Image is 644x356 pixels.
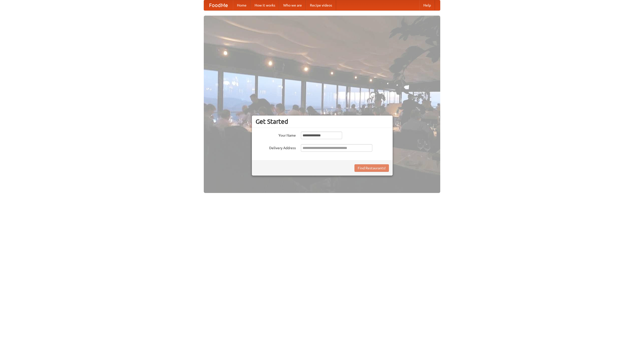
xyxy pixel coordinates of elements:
label: Your Name [256,132,296,138]
button: Find Restaurants! [354,164,389,172]
a: Help [419,0,435,10]
label: Delivery Address [256,144,296,150]
a: Who we are [279,0,306,10]
a: FoodMe [204,0,233,10]
h3: Get Started [256,118,389,125]
a: How it works [251,0,279,10]
a: Recipe videos [306,0,336,10]
a: Home [233,0,251,10]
